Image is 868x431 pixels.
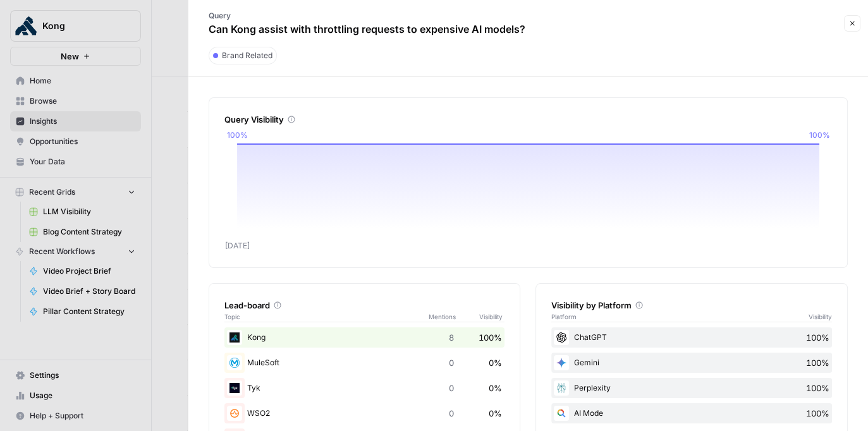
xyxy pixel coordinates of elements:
[449,382,454,394] span: 0
[227,330,242,345] img: aaftxnaw3ypvjix3q2wnj5mkq5zp
[551,353,832,373] div: Gemini
[449,407,454,420] span: 0
[227,406,242,421] img: xpxqvz1bza3zfp48r8jt198gtxwq
[226,130,247,140] tspan: 100%
[806,356,829,369] span: 100%
[222,50,272,61] span: Brand Related
[224,403,505,423] div: WSO2
[224,241,249,250] tspan: [DATE]
[489,407,502,420] span: 0%
[551,378,832,398] div: Perplexity
[806,331,829,344] span: 100%
[806,407,829,420] span: 100%
[806,382,829,394] span: 100%
[551,299,832,312] div: Visibility by Platform
[224,378,505,398] div: Tyk
[489,382,502,394] span: 0%
[809,130,830,140] tspan: 100%
[227,355,242,370] img: p9guvc895f8scrxfwponpsdg73rc
[551,312,577,322] span: Platform
[224,113,832,126] div: Query Visibility
[551,327,832,348] div: ChatGPT
[449,331,454,344] span: 8
[209,21,525,37] p: Can Kong assist with throttling requests to expensive AI models?
[809,312,832,322] span: Visibility
[209,10,525,21] p: Query
[489,356,502,369] span: 0%
[479,331,502,344] span: 100%
[479,312,504,322] span: Visibility
[449,356,454,369] span: 0
[224,312,429,322] span: Topic
[227,380,242,396] img: elu5s911z4nl5i9hs8ai2qkz2a35
[224,299,505,312] div: Lead-board
[224,327,505,348] div: Kong
[551,403,832,423] div: AI Mode
[429,312,479,322] span: Mentions
[224,353,505,373] div: MuleSoft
